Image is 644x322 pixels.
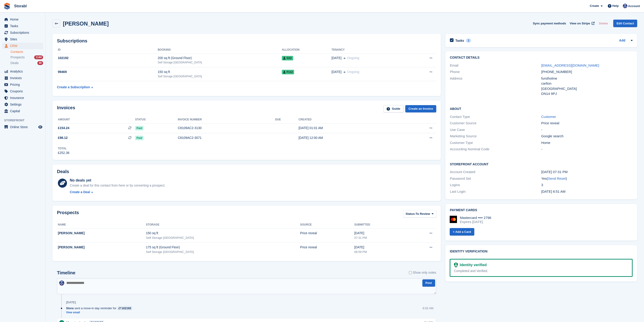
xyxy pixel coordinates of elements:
span: Prospects [10,55,25,60]
div: sent a move-in day reminder for [66,306,135,310]
div: [DATE] [354,245,405,250]
div: Completed and Verified. [454,269,628,273]
div: [DATE] 07:31 PM [541,169,633,175]
span: Paid [135,126,144,130]
h2: About [450,106,633,111]
button: Post [422,279,435,287]
a: menu [2,29,43,36]
div: Price reveal [541,121,633,126]
div: 150 sq ft [146,231,300,236]
span: Storefront [4,118,45,123]
h2: [PERSON_NAME] [63,21,109,27]
span: £98.12 [58,135,68,140]
div: - [541,127,633,132]
a: menu [2,101,43,108]
div: Price reveal [300,231,354,236]
div: Expires [DATE] [460,220,491,224]
div: No deals yet [70,178,165,183]
div: Google search [541,134,633,139]
div: [PERSON_NAME] [58,231,146,236]
div: 6:02 AM [423,306,434,310]
span: Subscriptions [10,29,37,36]
th: Storage [146,221,300,229]
div: Address [450,76,541,96]
div: Home [541,140,633,145]
div: carlton [541,81,633,86]
span: Help [612,4,619,8]
div: [DATE] [354,231,405,236]
span: [DATE] [331,56,341,60]
div: Mastercard •••• 2796 [460,216,491,220]
span: Pricing [10,81,37,88]
div: 1144 [34,55,43,59]
span: Settings [10,101,37,108]
div: C8109AC2-3130 [178,126,275,130]
div: [GEOGRAPHIC_DATA] [541,86,633,91]
span: Coupons [10,88,37,94]
div: Last Login [450,189,541,194]
div: Customer Type [450,140,541,145]
div: [PERSON_NAME] [58,245,146,250]
th: Due [275,116,299,123]
div: 175 sq ft (Ground Floor) [146,245,300,250]
div: Password Set [450,176,541,181]
h2: Identity verification [450,250,633,253]
a: Customer [541,115,556,119]
div: furstholme [541,76,633,81]
button: Status: To Review [403,210,436,218]
h2: Invoices [57,105,75,113]
div: Account Created [450,169,541,175]
a: menu [2,124,43,130]
div: Phone [450,69,541,75]
span: View on Stripe [570,21,590,26]
div: 200 sq ft (Ground Floor) [158,56,282,60]
th: Allocation [282,46,331,54]
th: Submitted [354,221,405,229]
div: [DATE] 12:00 AM [298,135,397,140]
th: Status [135,116,178,123]
a: menu [2,23,43,29]
span: Online Store [10,124,37,130]
label: Show only notes [409,270,436,275]
a: Prospects 1144 [10,55,43,60]
a: menu [2,16,43,23]
a: menu [2,81,43,88]
a: View on Stripe [568,20,595,27]
h2: Timeline [57,270,75,275]
a: menu [2,108,43,114]
h2: Contact Details [450,56,633,60]
div: Customer Source [450,121,541,126]
span: CRM [10,43,37,49]
span: Insurance [10,95,37,101]
div: Self Storage [GEOGRAPHIC_DATA] [158,60,282,65]
th: Created [298,116,397,123]
span: Tasks [10,23,37,29]
th: Amount [57,116,135,123]
div: 3 [541,182,633,188]
span: Account [628,4,640,8]
a: menu [2,75,43,81]
div: Create a Subscription [57,85,90,90]
div: 102192 [57,56,158,60]
th: Invoice number [178,116,275,123]
a: [EMAIL_ADDRESS][DOMAIN_NAME] [541,63,599,67]
a: menu [2,68,43,75]
div: Email [450,63,541,68]
h2: Payment cards [450,208,633,212]
div: Identity verified [458,262,487,268]
span: £154.24 [58,126,69,130]
img: Identity Verification Ready [454,262,458,267]
a: Add [619,38,625,43]
th: Tenancy [331,46,409,54]
div: Self Storage [GEOGRAPHIC_DATA] [158,74,282,78]
div: 99469 [57,70,158,74]
div: Accounting Nominal Code [450,147,541,152]
span: Sites [10,36,37,42]
div: C8109AC2-3071 [178,135,275,140]
h2: Storefront Account [450,162,633,166]
th: Source [300,221,354,229]
div: Marketing Source [450,134,541,139]
div: 30 [37,61,43,65]
div: Create a Deal [70,190,90,195]
div: [DATE] 01:01 AM [298,126,397,130]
